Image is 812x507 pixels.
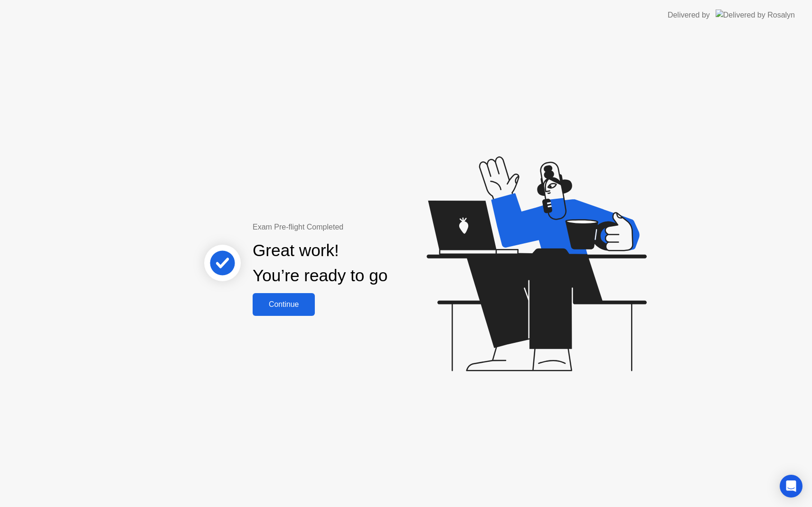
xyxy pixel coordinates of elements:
[253,221,449,233] div: Exam Pre-flight Completed
[668,9,710,21] div: Delivered by
[255,300,312,309] div: Continue
[716,9,795,20] img: Delivered by Rosalyn
[253,293,315,316] button: Continue
[780,475,803,498] div: Open Intercom Messenger
[253,238,387,288] div: Great work! You’re ready to go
